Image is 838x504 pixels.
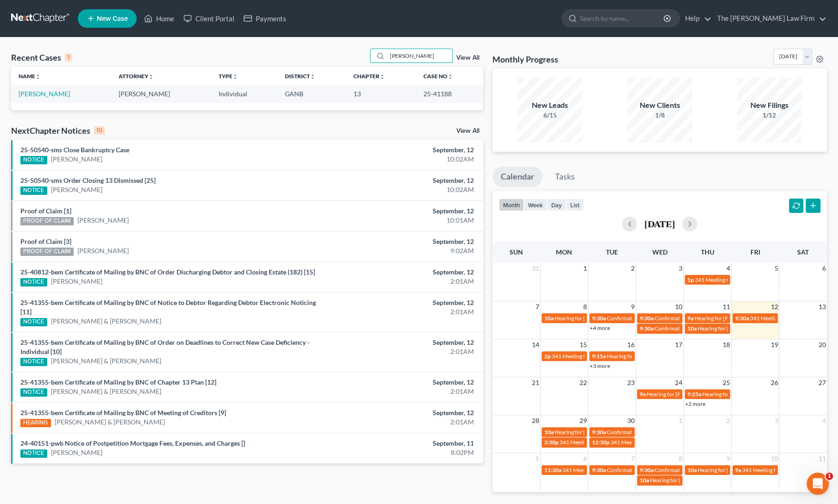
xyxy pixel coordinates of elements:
span: 31 [531,263,540,274]
span: 12:30p [592,439,610,446]
span: 30 [626,415,636,426]
div: PROOF OF CLAIM [20,217,74,225]
a: Proof of Claim [1] [20,207,71,215]
span: Hearing for [PERSON_NAME] [650,477,722,484]
span: 341 Meeting for [PERSON_NAME] [611,439,694,446]
span: 2:30p [544,439,559,446]
div: New Filings [737,100,802,111]
div: 10:02AM [329,155,474,164]
span: 9:30a [735,315,749,322]
span: 341 Meeting for [PERSON_NAME] [552,353,635,360]
span: 341 Meeting for [PERSON_NAME] [695,276,778,283]
span: 14 [531,339,540,350]
div: New Clients [627,100,692,111]
span: 10a [544,315,554,322]
span: 27 [818,377,827,388]
span: 9:30a [640,315,654,322]
a: 25-41355-bem Certificate of Mailing by BNC of Chapter 13 Plan [12] [20,378,216,386]
span: 341 Meeting for [PERSON_NAME] [560,439,643,446]
div: HEARING [20,419,51,427]
button: month [499,199,524,211]
span: 15 [579,339,588,350]
a: Districtunfold_more [284,73,315,80]
input: Search by name... [580,10,665,27]
a: Calendar [492,167,542,187]
span: 9 [630,301,636,312]
button: list [566,199,584,211]
a: 25-50540-sms Order Closing 13 Dismissed [25] [20,176,156,184]
span: 11 [722,301,731,312]
a: Home [139,10,179,27]
span: 341 Meeting for [PERSON_NAME] [742,467,825,473]
span: 9:15a [592,353,606,360]
a: 25-41355-bem Certificate of Mailing by BNC of Notice to Debtor Regarding Debtor Electronic Notici... [20,299,316,316]
a: [PERSON_NAME] & [PERSON_NAME] [51,356,161,366]
span: 5 [535,453,540,464]
span: 7 [630,453,636,464]
span: 10a [544,429,554,436]
span: 22 [579,377,588,388]
span: 3 [678,263,683,274]
span: 23 [626,377,636,388]
span: Hearing for [PERSON_NAME] [554,315,627,322]
span: 16 [626,339,636,350]
a: 25-50540-sms Close Bankruptcy Case [20,146,129,154]
a: [PERSON_NAME] [77,216,129,225]
div: NOTICE [20,318,47,326]
td: GANB [277,85,346,102]
div: September, 11 [329,439,474,448]
span: 3 [773,415,779,426]
a: Case Nounfold_more [423,73,453,80]
div: NOTICE [20,187,47,195]
a: Proof of Claim [3] [20,237,71,245]
button: day [547,199,566,211]
div: 9:02AM [329,246,474,255]
h3: Monthly Progress [492,54,558,65]
div: September, 12 [329,206,474,216]
a: Typeunfold_more [219,73,238,80]
a: [PERSON_NAME] [77,246,129,255]
div: 10 [94,126,105,135]
span: 9 [725,453,731,464]
a: [PERSON_NAME] [51,277,102,286]
div: NOTICE [20,278,47,286]
span: 9:30a [640,467,654,473]
span: 11:30a [544,467,561,473]
input: Search by name... [387,49,452,62]
span: Hearing for [PERSON_NAME] & [PERSON_NAME] [698,325,819,332]
div: 2:01AM [329,347,474,356]
span: 25 [722,377,731,388]
a: [PERSON_NAME] [19,90,70,98]
div: September, 12 [329,176,474,185]
span: 8 [678,453,683,464]
span: 6 [821,263,827,274]
i: unfold_more [35,74,41,80]
span: 11 [818,453,827,464]
div: 6/15 [517,111,582,120]
span: 1 [678,415,683,426]
div: NOTICE [20,358,47,366]
span: 26 [769,377,779,388]
span: 4 [821,415,827,426]
span: Sun [510,248,523,256]
span: Mon [556,248,572,256]
td: Individual [211,85,277,102]
div: NOTICE [20,449,47,458]
td: 13 [346,85,416,102]
iframe: Intercom live chat [806,473,829,495]
span: Confirmation Hearing for [PERSON_NAME] & [PERSON_NAME] [655,325,810,332]
div: September, 12 [329,145,474,155]
div: 10:01AM [329,216,474,225]
a: The [PERSON_NAME] Law Firm [712,10,826,27]
span: 28 [531,415,540,426]
span: 12 [769,301,779,312]
span: 2 [725,415,731,426]
span: 6 [582,453,588,464]
i: unfold_more [148,74,154,80]
a: +4 more [590,324,610,331]
a: 25-41355-bem Certificate of Mailing by BNC of Order on Deadlines to Correct New Case Deficiency -... [20,338,309,355]
span: Hearing for [PERSON_NAME] [554,429,627,436]
span: 18 [722,339,731,350]
span: 24 [674,377,683,388]
div: New Leads [517,100,582,111]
